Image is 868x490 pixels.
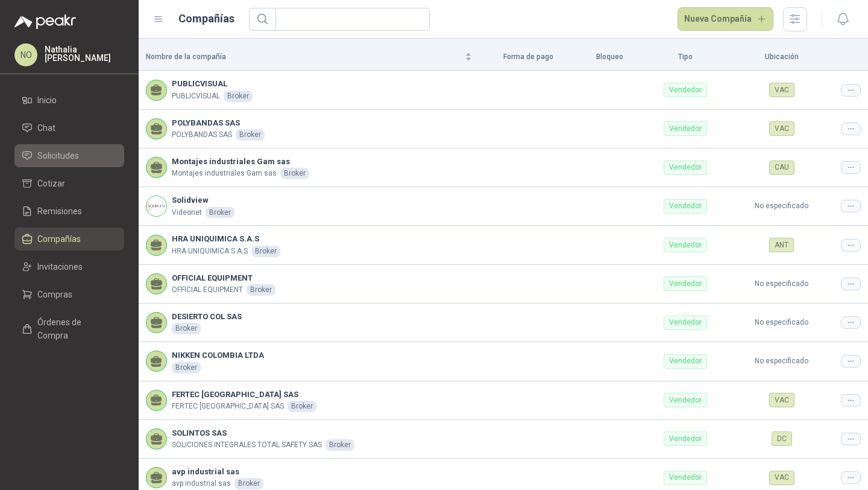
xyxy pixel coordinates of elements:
[172,323,201,334] div: Broker
[664,276,707,291] div: Vendedor
[172,284,243,296] p: OFFICIAL EQUIPMENT
[37,149,79,162] span: Solicitudes
[37,232,81,246] span: Compañías
[664,238,707,252] div: Vendedor
[14,116,124,139] a: Chat
[172,246,248,257] p: HRA UNIQUIMICA S.A.S
[288,401,316,412] div: Broker
[14,172,124,195] a: Cotizar
[737,355,826,367] p: No especificado
[172,311,242,323] b: DESIERTO COL SAS
[45,45,124,62] p: Nathalia [PERSON_NAME]
[37,94,57,107] span: Inicio
[172,207,202,218] p: Videonet
[664,471,707,485] div: Vendedor
[224,91,253,102] div: Broker
[769,393,794,407] div: VAC
[769,161,794,175] div: CAU
[769,471,794,485] div: VAC
[37,260,83,273] span: Invitaciones
[769,83,794,97] div: VAC
[729,43,834,71] th: Ubicación
[172,349,264,361] b: NIKKEN COLOMBIA LTDA
[172,194,234,206] b: Solidview
[737,317,826,328] p: No especificado
[737,278,826,290] p: No especificado
[146,196,166,216] img: Company Logo
[172,466,263,478] b: avp industrial sas
[14,283,124,306] a: Compras
[737,200,826,212] p: No especificado
[172,427,354,439] b: SOLINTOS SAS
[172,439,322,451] p: SOLICIONES INTEGRALES TOTAL SAFETY SAS
[247,284,275,296] div: Broker
[14,227,124,250] a: Compañías
[664,161,707,175] div: Vendedor
[664,393,707,407] div: Vendedor
[139,43,479,71] th: Nombre de la compañía
[664,199,707,214] div: Vendedor
[172,389,316,401] b: FERTEC [GEOGRAPHIC_DATA] SAS
[664,431,707,446] div: Vendedor
[664,83,707,97] div: Vendedor
[664,121,707,136] div: Vendedor
[172,168,277,179] p: Montajes industriales Gam sas
[325,439,354,451] div: Broker
[236,129,265,141] div: Broker
[172,233,280,245] b: HRA UNIQUIMICA S.A.S
[37,205,82,218] span: Remisiones
[14,89,124,112] a: Inicio
[37,177,65,190] span: Cotizar
[172,117,265,129] b: POLYBANDAS SAS
[577,43,641,71] th: Bloqueo
[234,478,263,489] div: Broker
[172,272,275,284] b: OFFICIAL EQUIPMENT
[172,401,284,412] p: FERTEC [GEOGRAPHIC_DATA] SAS
[769,121,794,136] div: VAC
[172,129,232,141] p: POLYBANDAS SAS
[769,238,794,252] div: ANT
[251,246,280,257] div: Broker
[664,354,707,369] div: Vendedor
[280,168,309,179] div: Broker
[14,14,76,29] img: Logo peakr
[178,10,234,27] h1: Compañías
[37,121,55,135] span: Chat
[172,362,201,374] div: Broker
[772,431,792,446] div: DC
[146,51,462,63] span: Nombre de la compañía
[14,311,124,347] a: Órdenes de Compra
[479,43,577,71] th: Forma de pago
[14,255,124,278] a: Invitaciones
[664,316,707,330] div: Vendedor
[37,316,113,342] span: Órdenes de Compra
[37,288,72,301] span: Compras
[172,156,309,168] b: Montajes industriales Gam sas
[172,91,220,102] p: PUBLICVISUAL
[206,207,234,218] div: Broker
[172,78,253,90] b: PUBLICVISUAL
[678,7,774,31] button: Nueva Compañía
[172,478,231,489] p: avp industrial sas
[14,43,37,66] div: NO
[14,144,124,167] a: Solicitudes
[14,200,124,223] a: Remisiones
[641,43,730,71] th: Tipo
